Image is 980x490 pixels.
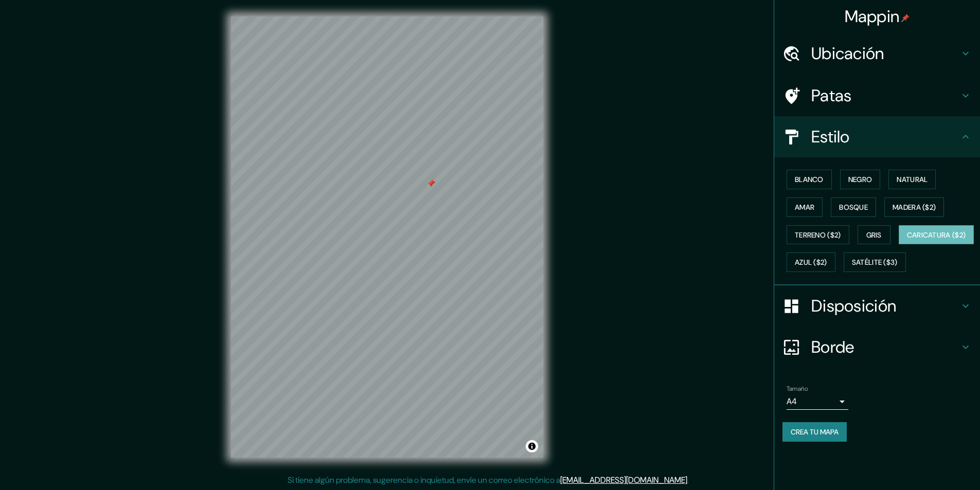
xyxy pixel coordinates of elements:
font: Gris [866,230,882,240]
div: Borde [774,326,980,368]
font: Natural [897,175,928,184]
font: Bosque [839,203,868,212]
font: Negro [848,175,872,184]
font: Caricatura ($2) [907,230,966,240]
font: Terreno ($2) [795,230,841,240]
button: Terreno ($2) [787,225,849,245]
font: . [689,474,690,485]
button: Azul ($2) [787,252,835,272]
font: Tamaño [787,385,808,393]
button: Blanco [787,170,832,189]
div: Ubicación [774,33,980,74]
font: . [690,474,692,485]
button: Activar o desactivar atribución [526,440,538,452]
div: Disposición [774,285,980,326]
font: Mappin [845,6,900,27]
font: Ubicación [811,43,884,64]
button: Crea tu mapa [782,422,847,442]
font: Si tiene algún problema, sugerencia o inquietud, envíe un correo electrónico a [288,475,560,485]
button: Satélite ($3) [844,252,906,272]
button: Gris [858,225,890,245]
img: pin-icon.png [901,14,910,22]
div: Patas [774,75,980,116]
div: Estilo [774,116,980,157]
font: Borde [811,336,854,358]
font: Disposición [811,295,896,317]
font: Satélite ($3) [852,258,898,267]
div: A4 [787,393,848,410]
iframe: Lanzador de widgets de ayuda [888,450,969,479]
font: A4 [787,396,797,407]
font: Crea tu mapa [791,427,839,437]
canvas: Mapa [231,16,543,458]
button: Caricatura ($2) [899,225,974,245]
font: Azul ($2) [795,258,827,267]
font: Blanco [795,175,824,184]
font: . [687,475,689,485]
button: Bosque [831,197,876,217]
font: Estilo [811,126,850,148]
button: Negro [840,170,881,189]
button: Madera ($2) [884,197,944,217]
button: Natural [888,170,936,189]
button: Amar [787,197,823,217]
font: Amar [795,203,814,212]
font: Patas [811,85,852,106]
font: Madera ($2) [893,203,936,212]
a: [EMAIL_ADDRESS][DOMAIN_NAME] [560,475,687,485]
